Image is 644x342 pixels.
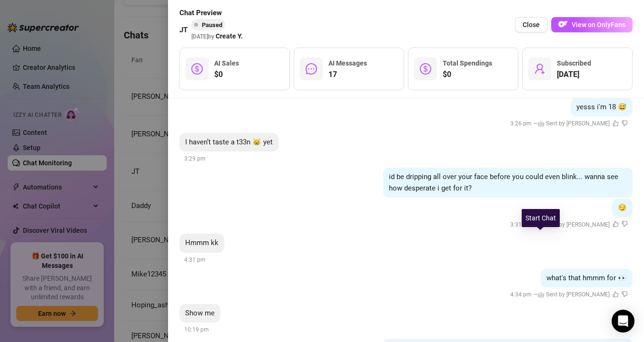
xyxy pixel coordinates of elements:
span: 4:34 pm — [510,291,628,298]
span: AI Messages [328,59,367,67]
span: dislike [622,221,628,227]
span: 17 [328,69,367,80]
span: 😏 [618,203,627,212]
span: 3:31 pm — [510,221,628,228]
span: what's that hmmm for 👀 [546,274,627,282]
span: Paused [202,21,222,28]
span: dislike [622,291,628,297]
span: yesss i'm 18 😅 [576,103,627,111]
span: Create Y. [216,31,243,41]
span: Hmmm kk [185,238,218,247]
span: Total Spendings [443,59,492,67]
span: I haven’t taste a t33n 😸 yet [185,138,273,146]
span: View on OnlyFans [572,21,625,28]
a: OFView on OnlyFans [551,17,633,33]
div: Open Intercom Messenger [612,310,634,332]
span: dislike [622,120,628,126]
button: Close [515,17,547,32]
span: $0 [214,69,239,80]
span: 3:29 pm [184,155,206,162]
span: Chat Preview [179,8,243,19]
span: dollar [191,63,203,75]
span: dollar [420,63,431,75]
span: id be dripping all over your face before you could even blink... wanna see how desperate i get fo... [389,172,618,192]
span: Show me [185,309,215,317]
div: Start Chat [522,209,560,227]
span: user-add [534,63,545,75]
span: 🤖 Sent by [PERSON_NAME] [537,221,610,228]
span: Subscribed [557,59,591,67]
span: $0 [443,69,492,80]
span: like [613,120,619,126]
span: like [613,291,619,297]
span: 🤖 Sent by [PERSON_NAME] [537,291,610,298]
span: 10:19 pm [184,326,209,333]
span: Close [523,21,540,28]
img: OF [558,19,568,29]
span: 🤖 Sent by [PERSON_NAME] [537,120,610,127]
button: OFView on OnlyFans [551,17,633,32]
span: [DATE] [557,69,591,80]
span: 4:31 pm [184,256,206,263]
span: message [306,63,317,75]
span: like [613,221,619,227]
span: 3:26 pm — [510,120,628,127]
span: AI Sales [214,59,239,67]
span: JT [179,25,188,36]
span: [DATE] by [191,33,243,40]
